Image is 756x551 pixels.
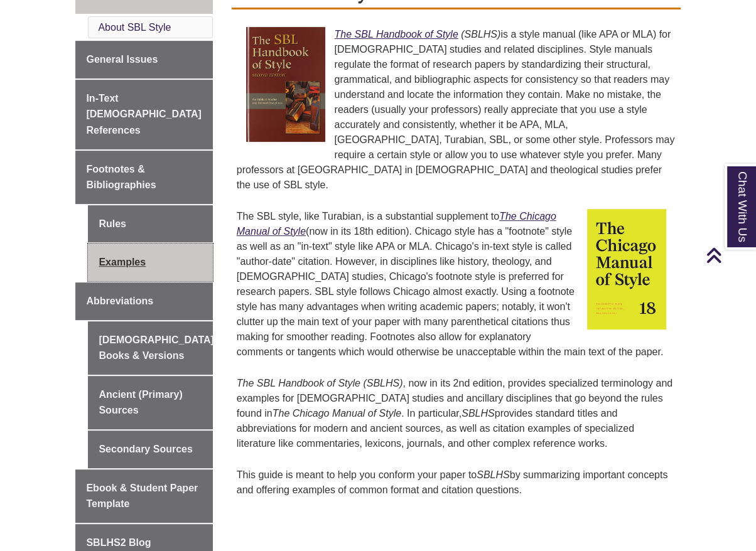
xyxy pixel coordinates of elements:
a: Footnotes & Bibliographies [75,151,212,204]
a: General Issues [75,41,212,78]
p: This guide is meant to help you conform your paper to by summarizing important concepts and offer... [237,463,676,503]
a: The Chicago Manual of Style [237,211,556,237]
p: is a style manual (like APA or MLA) for [DEMOGRAPHIC_DATA] studies and related disciplines. Style... [237,22,676,198]
em: SBLHS [462,408,494,419]
a: Secondary Sources [88,431,212,468]
p: The SBL style, like Turabian, is a substantial supplement to (now in its 18th edition). Chicago s... [237,204,676,365]
span: Ebook & Student Paper Template [86,483,198,510]
a: The SBL Handbook of Style [335,29,458,40]
a: Examples [88,243,212,281]
a: About SBL Style [98,22,171,33]
em: SBLHS [477,469,509,480]
a: Rules [88,205,212,243]
a: [DEMOGRAPHIC_DATA] Books & Versions [88,321,212,375]
a: Ebook & Student Paper Template [75,469,212,523]
a: In-Text [DEMOGRAPHIC_DATA] References [75,80,212,149]
a: Abbreviations [75,282,212,320]
em: The SBL Handbook of Style (SBLHS) [237,378,403,388]
a: Back to Top [706,247,753,264]
span: General Issues [86,54,158,65]
span: Abbreviations [86,296,153,306]
p: , now in its 2nd edition, provides specialized terminology and examples for [DEMOGRAPHIC_DATA] st... [237,371,676,456]
em: (SBLHS) [461,29,500,40]
span: In-Text [DEMOGRAPHIC_DATA] References [86,93,201,136]
span: SBLHS2 Blog [86,537,151,548]
em: The Chicago Manual of Style [273,408,401,419]
a: Ancient (Primary) Sources [88,376,212,429]
span: Footnotes & Bibliographies [86,164,156,191]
